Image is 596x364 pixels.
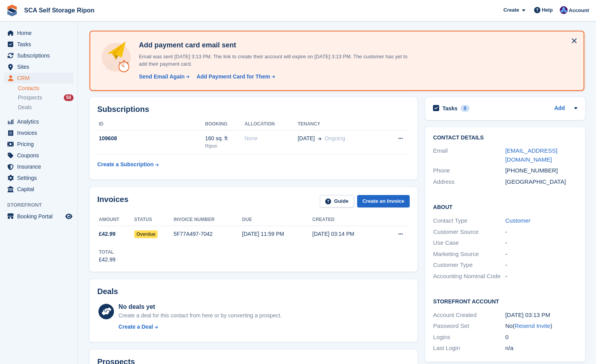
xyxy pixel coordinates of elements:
[4,127,74,138] a: menu
[17,61,64,72] span: Sites
[97,214,134,226] th: Amount
[17,116,64,127] span: Analytics
[505,239,577,247] div: -
[136,41,408,50] h4: Add payment card email sent
[4,172,74,183] a: menu
[97,134,205,143] div: 109608
[505,250,577,259] div: -
[174,214,242,226] th: Invoice number
[17,28,64,38] span: Home
[505,272,577,281] div: -
[100,41,133,74] img: add-payment-card-4dbda4983b697a7845d177d07a5d71e8a16f1ec00487972de202a45f1e8132f5.svg
[99,230,116,238] span: £42.99
[505,261,577,270] div: -
[442,105,458,112] h2: Tasks
[505,344,577,353] div: n/a
[433,333,505,342] div: Logins
[433,178,505,186] div: Address
[17,211,64,222] span: Booking Portal
[505,228,577,237] div: -
[119,323,153,331] div: Create a Deal
[18,104,32,111] span: Deals
[433,322,505,331] div: Password Set
[6,5,18,16] img: stora-icon-8386f47178a22dfd0bd8f6a31ec36ba5ce8667c1dd55bd0f319d3a0aa187defe.svg
[505,147,557,163] a: [EMAIL_ADDRESS][DOMAIN_NAME]
[433,146,505,164] div: Email
[134,230,158,238] span: Overdue
[97,160,154,169] div: Create a Subscription
[433,228,505,237] div: Customer Source
[357,195,410,208] a: Create an Invoice
[324,135,345,141] span: Ongoing
[17,150,64,161] span: Coupons
[7,201,77,209] span: Storefront
[515,322,550,329] a: Resend Invite
[312,230,382,238] div: [DATE] 03:14 PM
[17,172,64,183] span: Settings
[97,105,410,114] h2: Subscriptions
[64,212,74,221] a: Preview store
[119,312,282,320] div: Create a deal for this contact from here or by converting a prospect.
[505,322,577,331] div: No
[312,214,382,226] th: Created
[505,311,577,320] div: [DATE] 03:13 PM
[505,333,577,342] div: 0
[18,94,42,101] span: Prospects
[433,216,505,225] div: Contact Type
[99,256,116,264] div: £42.99
[4,116,74,127] a: menu
[21,4,98,17] a: SCA Self Storage Ripon
[18,94,74,102] a: Prospects 50
[97,287,118,296] h2: Deals
[205,134,244,143] div: 160 sq. ft
[560,6,568,14] img: Sarah Race
[242,230,312,238] div: [DATE] 11:59 PM
[196,73,270,81] div: Add Payment Card for Them
[4,50,74,61] a: menu
[64,94,74,101] div: 50
[17,139,64,150] span: Pricing
[505,217,531,224] a: Customer
[17,39,64,50] span: Tasks
[244,134,298,143] div: None
[97,157,159,172] a: Create a Subscription
[242,214,312,226] th: Due
[17,50,64,61] span: Subscriptions
[505,166,577,175] div: [PHONE_NUMBER]
[97,195,128,208] h2: Invoices
[174,230,242,238] div: 5F77A497-7042
[4,161,74,172] a: menu
[433,239,505,247] div: Use Case
[433,203,577,211] h2: About
[433,166,505,175] div: Phone
[205,143,244,150] div: Ripon
[205,118,244,131] th: Booking
[433,250,505,259] div: Marketing Source
[298,118,381,131] th: Tenancy
[139,73,185,81] div: Send Email Again
[503,6,519,14] span: Create
[569,7,589,14] span: Account
[134,214,174,226] th: Status
[4,61,74,72] a: menu
[119,323,282,331] a: Create a Deal
[18,103,74,111] a: Deals
[4,184,74,195] a: menu
[4,28,74,38] a: menu
[542,6,553,14] span: Help
[320,195,354,208] a: Guide
[4,211,74,222] a: menu
[433,297,577,305] h2: Storefront Account
[97,118,205,131] th: ID
[99,249,116,256] div: Total
[513,322,552,329] span: ( )
[433,311,505,320] div: Account Created
[554,104,565,113] a: Add
[18,85,74,92] a: Contacts
[136,53,408,68] p: Email was sent [DATE] 3:13 PM. The link to create their account will expire on [DATE] 3:13 PM. Th...
[433,344,505,353] div: Last Login
[461,105,470,112] div: 0
[17,73,64,84] span: CRM
[193,73,276,81] a: Add Payment Card for Them
[433,135,577,141] h2: Contact Details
